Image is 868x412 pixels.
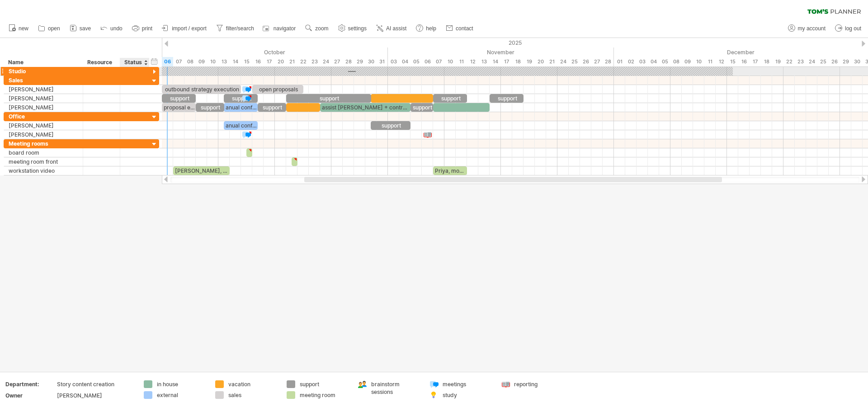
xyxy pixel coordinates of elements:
[603,57,614,66] div: Friday, 28 November 2025
[798,25,826,32] span: my account
[228,380,278,388] div: vacation
[320,57,331,66] div: Friday, 24 October 2025
[315,25,328,32] span: zoom
[184,57,196,66] div: Wednesday, 8 October 2025
[224,94,258,103] div: support
[388,47,614,57] div: November 2025
[162,57,173,66] div: Monday, 6 October 2025
[252,85,303,94] div: open proposals
[371,380,420,396] div: brainstorm sessions
[388,57,399,66] div: Monday, 3 November 2025
[303,23,331,34] a: zoom
[9,76,78,85] div: Sales
[320,103,410,112] div: assist [PERSON_NAME] + contract management of 1000 flowers project
[580,57,591,66] div: Wednesday, 26 November 2025
[172,25,207,32] span: import / export
[9,157,78,166] div: meeting room front
[19,25,28,32] span: new
[9,103,78,112] div: [PERSON_NAME]
[214,23,257,34] a: filter/search
[426,25,436,32] span: help
[795,57,806,66] div: Tuesday, 23 December 2025
[124,58,144,67] div: Status
[704,57,716,66] div: Thursday, 11 December 2025
[207,57,218,66] div: Friday, 10 October 2025
[9,148,78,157] div: board room
[817,57,829,66] div: Thursday, 25 December 2025
[840,57,851,66] div: Monday, 29 December 2025
[514,380,563,388] div: reporting
[546,57,557,66] div: Friday, 21 November 2025
[524,57,535,66] div: Wednesday, 19 November 2025
[57,380,133,388] div: Story content creation
[300,391,349,399] div: meeting room
[614,57,625,66] div: Monday, 1 December 2025
[443,380,492,388] div: meetings
[331,57,343,66] div: Monday, 27 October 2025
[286,57,297,66] div: Tuesday, 21 October 2025
[57,392,133,399] div: [PERSON_NAME]
[845,25,861,32] span: log out
[414,23,439,34] a: help
[806,57,817,66] div: Wednesday, 24 December 2025
[258,103,286,112] div: support
[374,23,409,34] a: AI assist
[110,25,123,32] span: undo
[226,25,254,32] span: filter/search
[410,57,422,66] div: Wednesday, 5 November 2025
[851,57,863,66] div: Tuesday, 30 December 2025
[5,380,55,388] div: Department:
[829,57,840,66] div: Friday, 26 December 2025
[354,57,365,66] div: Wednesday, 29 October 2025
[48,25,60,32] span: open
[67,23,94,34] a: save
[9,112,78,121] div: Office
[501,57,512,66] div: Monday, 17 November 2025
[386,25,406,32] span: AI assist
[716,57,727,66] div: Friday, 12 December 2025
[228,391,278,399] div: sales
[833,23,864,34] a: log out
[444,57,456,66] div: Monday, 10 November 2025
[6,23,31,34] a: new
[218,57,230,66] div: Monday, 13 October 2025
[443,391,492,399] div: study
[569,57,580,66] div: Tuesday, 25 November 2025
[443,23,476,34] a: contact
[512,57,524,66] div: Tuesday, 18 November 2025
[241,57,252,66] div: Wednesday, 15 October 2025
[336,23,369,34] a: settings
[8,58,78,67] div: Name
[682,57,693,66] div: Tuesday, 9 December 2025
[142,25,152,32] span: print
[399,57,410,66] div: Tuesday, 4 November 2025
[557,57,569,66] div: Monday, 24 November 2025
[783,57,795,66] div: Monday, 22 December 2025
[286,94,371,103] div: support
[196,103,224,112] div: support
[371,121,410,130] div: support
[224,121,258,130] div: anual conference creative agencies [GEOGRAPHIC_DATA]
[274,25,296,32] span: navigator
[162,94,196,103] div: support
[761,57,772,66] div: Thursday, 18 December 2025
[9,67,78,76] div: Studio
[9,121,78,130] div: [PERSON_NAME]
[300,380,349,388] div: support
[80,25,91,32] span: save
[772,57,783,66] div: Friday, 19 December 2025
[478,57,490,66] div: Thursday, 13 November 2025
[738,57,750,66] div: Tuesday, 16 December 2025
[130,23,155,34] a: print
[625,57,637,66] div: Tuesday, 2 December 2025
[433,94,467,103] div: support
[162,85,241,94] div: outbound strategy execution
[9,130,78,139] div: [PERSON_NAME]
[433,166,467,175] div: Priya, moonstone project
[157,391,206,399] div: external
[252,57,264,66] div: Thursday, 16 October 2025
[173,57,184,66] div: Tuesday, 7 October 2025
[264,57,275,66] div: Friday, 17 October 2025
[535,57,546,66] div: Thursday, 20 November 2025
[9,85,78,94] div: [PERSON_NAME]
